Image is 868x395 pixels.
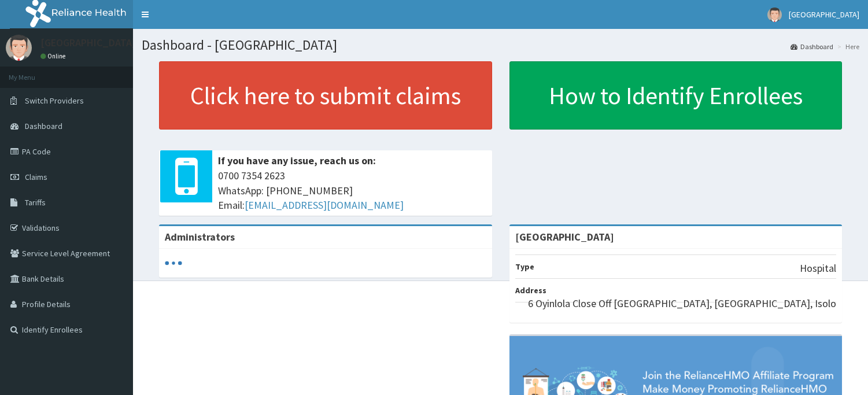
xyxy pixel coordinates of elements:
span: 0700 7354 2623 WhatsApp: [PHONE_NUMBER] Email: [218,168,486,213]
li: Here [834,42,859,51]
span: [GEOGRAPHIC_DATA] [789,9,859,20]
span: Dashboard [25,121,62,131]
p: 6 Oyinlola Close Off [GEOGRAPHIC_DATA], [GEOGRAPHIC_DATA], Isolo [528,296,836,311]
p: [GEOGRAPHIC_DATA] [40,38,136,48]
strong: [GEOGRAPHIC_DATA] [515,230,614,243]
p: Hospital [800,261,836,276]
a: Click here to submit claims [159,61,492,130]
b: Address [515,285,546,296]
b: If you have any issue, reach us on: [218,154,376,167]
a: Online [40,52,68,60]
b: Administrators [165,230,235,243]
a: [EMAIL_ADDRESS][DOMAIN_NAME] [245,198,404,212]
span: Claims [25,172,47,182]
span: Tariffs [25,197,46,208]
img: User Image [6,35,32,61]
a: How to Identify Enrollees [509,61,843,130]
svg: audio-loading [165,254,182,272]
b: Type [515,261,534,272]
h1: Dashboard - [GEOGRAPHIC_DATA] [142,38,859,53]
a: Dashboard [791,42,833,51]
img: User Image [767,8,782,22]
span: Switch Providers [25,95,84,106]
